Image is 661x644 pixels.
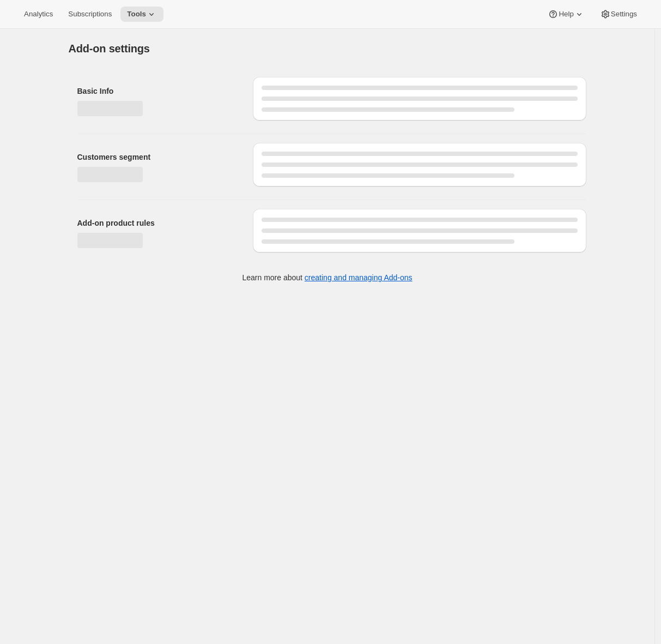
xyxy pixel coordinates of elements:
h2: Customers segment [77,152,235,162]
span: Settings [611,10,637,19]
span: Tools [127,10,146,19]
a: creating and managing Add-ons [305,273,413,282]
button: Subscriptions [62,7,118,22]
button: Analytics [17,7,59,22]
button: Settings [593,7,644,22]
p: Learn more about [242,272,412,283]
span: Help [559,10,573,19]
button: Help [541,7,591,22]
div: Page loading [56,29,599,261]
h2: Basic Info [77,86,235,97]
span: Analytics [24,10,53,19]
h1: Add-on settings [69,42,150,55]
button: Tools [120,7,163,22]
span: Subscriptions [68,10,112,19]
h2: Add-on product rules [77,218,235,228]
